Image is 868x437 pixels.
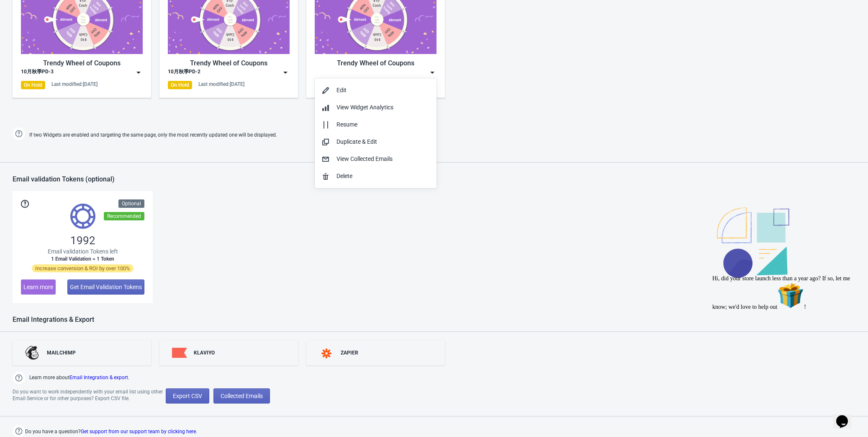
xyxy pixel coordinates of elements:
[168,81,192,89] div: On Hold
[29,374,129,384] span: Learn more about .
[21,68,54,77] div: 10月秋季PD-3
[336,155,430,163] div: View Collected Emails
[47,349,76,356] div: MAILCHIMP
[221,393,263,399] span: Collected Emails
[173,393,202,399] span: Export CSV
[315,82,437,99] button: Edit
[336,120,430,129] div: Resume
[51,81,98,88] div: Last modified: [DATE]
[717,207,789,278] img: illustration.svg
[336,104,393,111] span: View Widget Analytics
[67,279,144,295] button: Get Email Validation Tokens
[194,349,215,356] div: KLAVIYO
[13,388,166,403] div: Do you want to work independently with your email list using other Email Service or for other pur...
[213,388,270,403] button: Collected Emails
[315,99,437,116] button: View Widget Analytics
[315,133,437,150] button: Duplicate & Edit
[315,150,437,168] button: View Collected Emails
[168,68,200,77] div: 10月秋季PD-2
[68,10,95,37] img: :gift:
[315,58,437,68] div: Trendy Wheel of Coupons
[70,234,95,247] span: 1992
[315,116,437,133] button: Resume
[166,388,209,403] button: Export CSV
[23,284,53,290] span: Learn more
[51,256,114,262] span: 1 Email Validation = 1 Token
[48,247,118,256] span: Email validation Tokens left
[70,204,95,229] img: tokens.svg
[198,81,244,88] div: Last modified: [DATE]
[134,68,143,77] img: dropdown.png
[25,427,197,437] span: Do you have a question?
[21,58,143,68] div: Trendy Wheel of Coupons
[25,346,40,360] img: mailchimp.png
[118,199,144,208] div: Optional
[21,81,45,89] div: On Hold
[336,172,430,181] div: Delete
[3,3,154,39] div: Hi, did your store launch less than a year ago? If so, let me know; we'd love to help out🎁!
[281,68,290,77] img: dropdown.png
[833,403,860,429] iframe: chat widget
[81,429,197,434] a: Get support from our support team by clicking here.
[336,137,430,146] div: Duplicate & Edit
[29,128,277,142] span: If two Widgets are enabled and targeting the same page, only the most recently updated one will b...
[319,349,334,358] img: zapier.svg
[3,3,141,38] span: Hi, did your store launch less than a year ago? If so, let me know; we'd love to help out !
[341,349,358,356] div: ZAPIER
[104,212,144,220] div: Recommended
[69,375,128,380] a: Email Integration & export
[168,58,290,68] div: Trendy Wheel of Coupons
[428,68,437,77] img: dropdown.png
[13,127,25,140] img: help.png
[709,272,860,399] iframe: chat widget
[32,264,134,272] span: Increase conversion & ROI by over 100%
[70,284,142,290] span: Get Email Validation Tokens
[21,279,56,295] button: Learn more
[336,86,430,95] div: Edit
[315,168,437,185] button: Delete
[172,348,187,358] img: klaviyo.png
[13,372,25,384] img: help.png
